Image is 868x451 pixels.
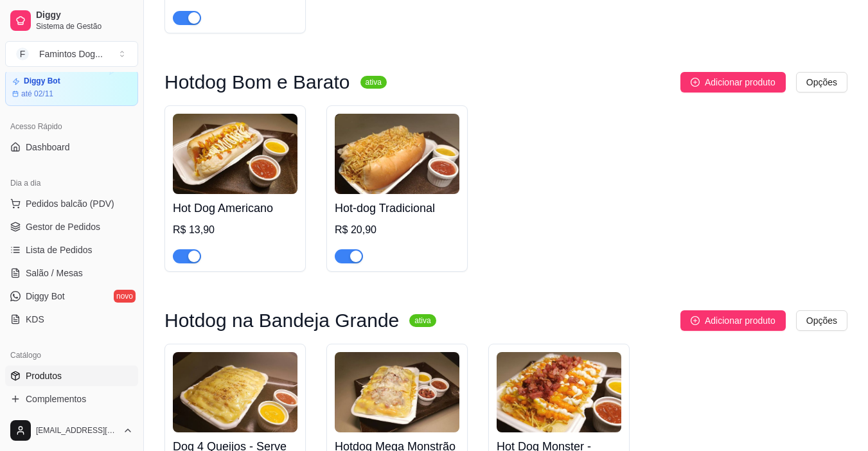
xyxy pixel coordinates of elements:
[21,89,53,99] article: até 02/11
[680,72,786,93] button: Adicionar produto
[26,267,83,279] span: Salão / Mesas
[691,316,700,325] span: plus-circle
[173,199,297,217] h4: Hot Dog Americano
[164,313,399,328] h3: Hotdog na Bandeja Grande
[360,76,387,89] sup: ativa
[409,314,436,327] sup: ativa
[173,222,297,238] div: R$ 13,90
[16,48,29,60] span: F
[5,217,138,237] a: Gestor de Pedidos
[24,76,60,86] article: Diggy Bot
[5,5,138,36] a: DiggySistema de Gestão
[26,393,86,405] span: Complementos
[335,352,459,432] img: product-image
[796,72,847,93] button: Opções
[26,313,44,326] span: KDS
[26,220,100,233] span: Gestor de Pedidos
[5,366,138,386] a: Produtos
[335,222,459,238] div: R$ 20,90
[5,415,138,446] button: [EMAIL_ADDRESS][DOMAIN_NAME]
[5,41,138,67] button: Select a team
[5,173,138,193] div: Dia a dia
[705,314,775,328] span: Adicionar produto
[5,309,138,330] a: KDS
[335,114,459,194] img: product-image
[26,290,65,303] span: Diggy Bot
[5,263,138,283] a: Salão / Mesas
[5,116,138,137] div: Acesso Rápido
[26,141,70,154] span: Dashboard
[36,21,133,31] span: Sistema de Gestão
[796,310,847,331] button: Opções
[36,10,133,21] span: Diggy
[497,352,621,432] img: product-image
[680,310,786,331] button: Adicionar produto
[806,314,837,328] span: Opções
[173,114,297,194] img: product-image
[705,75,775,89] span: Adicionar produto
[5,286,138,306] a: Diggy Botnovo
[26,197,114,210] span: Pedidos balcão (PDV)
[335,199,459,217] h4: Hot-dog Tradicional
[5,345,138,366] div: Catálogo
[691,78,700,87] span: plus-circle
[5,69,138,106] a: Diggy Botaté 02/11
[39,48,103,60] div: Famintos Dog ...
[5,137,138,157] a: Dashboard
[164,75,350,90] h3: Hotdog Bom e Barato
[173,352,297,432] img: product-image
[5,240,138,260] a: Lista de Pedidos
[26,369,62,382] span: Produtos
[36,425,118,436] span: [EMAIL_ADDRESS][DOMAIN_NAME]
[26,243,93,256] span: Lista de Pedidos
[5,193,138,214] button: Pedidos balcão (PDV)
[5,389,138,409] a: Complementos
[806,75,837,89] span: Opções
